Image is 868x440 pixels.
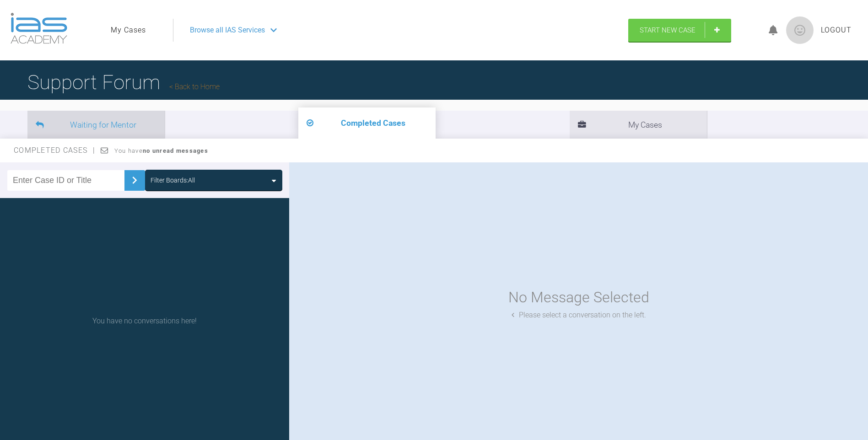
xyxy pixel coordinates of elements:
a: Back to Home [169,82,220,91]
span: Start New Case [640,26,695,34]
li: Waiting for Mentor [27,111,165,139]
div: No Message Selected [508,286,649,309]
span: Completed Cases [14,146,95,155]
img: logo-light.3e3ef733.png [11,13,67,44]
a: My Cases [111,24,146,36]
span: You have [114,147,208,154]
input: Enter Case ID or Title [7,170,124,191]
a: Logout [821,24,852,36]
li: My Cases [570,111,707,139]
img: chevronRight.28bd32b0.svg [127,173,142,188]
div: Filter Boards: All [151,175,195,185]
strong: no unread messages [143,147,208,154]
h1: Support Forum [27,66,220,98]
span: Browse all IAS Services [190,24,265,36]
li: Completed Cases [298,107,436,139]
img: profile.png [786,16,814,44]
a: Start New Case [628,19,731,42]
div: Please select a conversation on the left. [512,309,646,321]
